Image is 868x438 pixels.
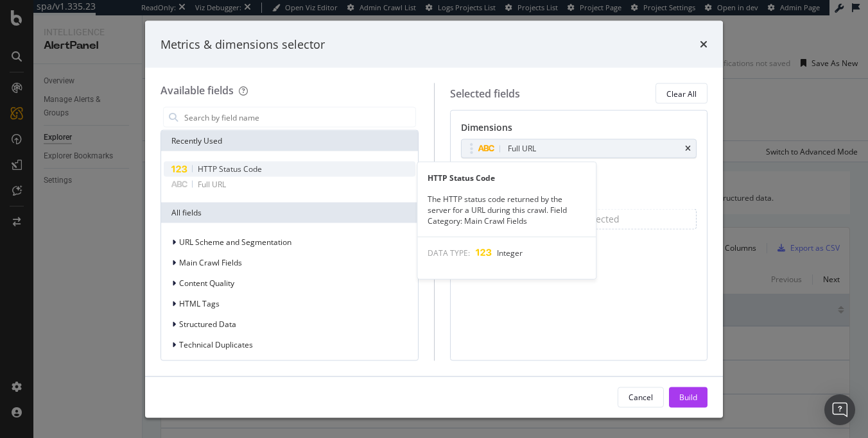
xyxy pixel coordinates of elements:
[183,108,415,127] input: Search by field name
[161,83,234,97] div: Available fields
[179,257,242,268] span: Main Crawl Fields
[428,248,470,258] span: DATA TYPE:
[655,83,707,104] button: Clear All
[685,145,691,153] div: times
[179,298,220,309] span: HTML Tags
[417,172,596,183] div: HTTP Status Code
[161,36,325,53] div: Metrics & dimensions selector
[666,88,697,99] div: Clear All
[417,193,596,226] div: The HTTP status code returned by the server for a URL during this crawl. Field Category: Main Cra...
[461,139,697,158] div: Full URLtimes
[161,131,418,151] div: Recently Used
[179,237,291,248] span: URL Scheme and Segmentation
[497,248,523,258] span: Integer
[198,164,262,174] span: HTTP Status Code
[618,387,664,407] button: Cancel
[179,339,253,350] span: Technical Duplicates
[179,319,236,330] span: Structured Data
[679,391,697,402] div: Build
[669,387,707,407] button: Build
[450,86,520,101] div: Selected fields
[179,360,237,371] span: Visits (Analytics)
[461,121,697,139] div: Dimensions
[145,21,723,417] div: modal
[179,278,234,289] span: Content Quality
[824,394,855,425] div: Open Intercom Messenger
[508,142,536,155] div: Full URL
[161,203,418,223] div: All fields
[198,179,226,190] span: Full URL
[629,391,653,402] div: Cancel
[700,36,707,53] div: times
